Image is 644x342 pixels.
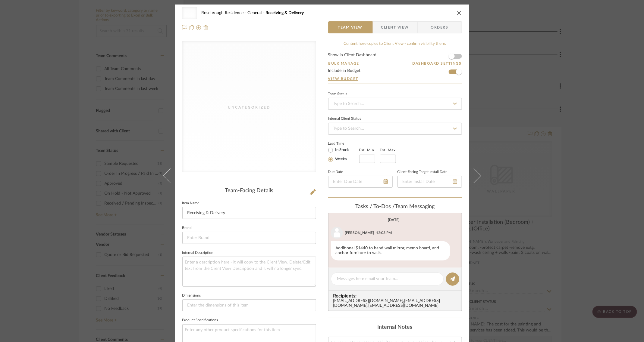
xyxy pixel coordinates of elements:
[334,157,347,162] label: Weeks
[334,147,349,153] label: In Stock
[328,204,462,210] div: team Messaging
[333,299,459,308] div: [EMAIL_ADDRESS][DOMAIN_NAME] , [EMAIL_ADDRESS][DOMAIN_NAME] , [EMAIL_ADDRESS][DOMAIN_NAME]
[328,146,359,163] mat-radio-group: Select item type
[328,93,347,96] div: Team Status
[328,61,360,66] button: Bulk Manage
[182,294,201,297] label: Dimensions
[328,123,462,135] input: Type to Search…
[266,11,304,15] span: Receiving & Delivery
[182,319,218,322] label: Product Specifications
[338,21,363,33] span: Team View
[203,25,208,30] img: Remove from project
[328,98,462,110] input: Type to Search…
[182,299,316,311] input: Enter the dimensions of this item
[397,176,462,188] input: Enter Install Date
[331,241,450,260] div: Additional $1440 to hand wall mirror, memo board, and anchor furniture to walls.
[331,227,343,239] img: user_avatar.png
[182,207,316,219] input: Enter Item Name
[457,10,462,16] button: close
[328,76,462,81] a: View Budget
[376,230,392,236] div: 12:03 PM
[333,293,459,299] span: Recipients:
[182,202,199,205] label: Item Name
[345,230,374,236] div: [PERSON_NAME]
[355,204,395,209] span: Tasks / To-Dos /
[182,232,316,244] input: Enter Brand
[328,324,462,331] div: Internal Notes
[380,148,396,152] label: Est. Max
[328,176,393,188] input: Enter Due Date
[328,141,359,146] label: Lead Time
[248,11,266,15] span: General
[328,117,361,120] div: Internal Client Status
[328,171,343,174] label: Due Date
[359,148,375,152] label: Est. Min
[219,104,279,110] div: Uncategorized
[412,61,462,66] button: Dashboard Settings
[182,251,214,254] label: Internal Description
[381,21,409,33] span: Client View
[388,218,400,222] div: [DATE]
[202,11,248,15] span: Rosebrough Residence
[182,226,192,230] label: Brand
[328,41,462,47] div: Content here copies to Client View - confirm visibility there.
[182,188,316,194] div: Team-Facing Details
[424,21,455,33] span: Orders
[397,171,448,174] label: Client-Facing Target Install Date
